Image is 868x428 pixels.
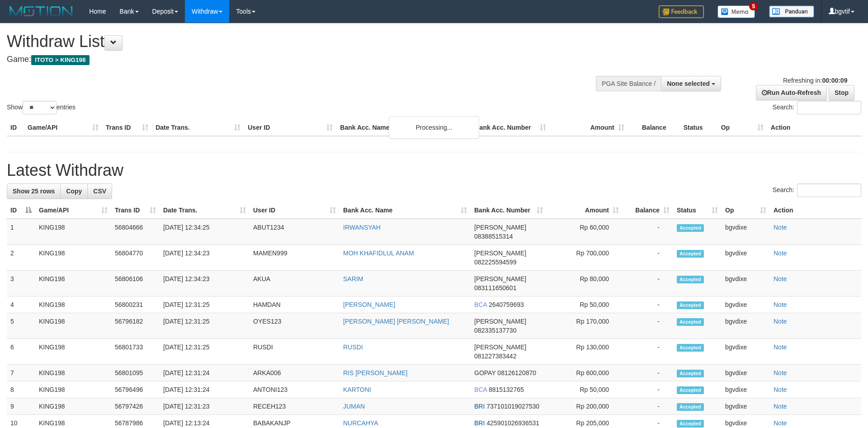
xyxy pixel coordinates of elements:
[7,33,570,51] h1: Withdraw List
[111,296,160,313] td: 56800231
[343,369,407,376] a: RIS [PERSON_NAME]
[343,343,363,351] a: RUSDI
[250,398,340,415] td: RECEH123
[722,398,770,415] td: bgvdixe
[749,2,759,10] span: 5
[87,183,112,199] a: CSV
[60,183,88,199] a: Copy
[774,403,787,410] a: Note
[160,202,250,219] th: Date Trans.: activate to sort column ascending
[489,301,524,308] span: Copy 2640759693 to clipboard
[111,339,160,365] td: 56801733
[111,313,160,339] td: 56796182
[628,119,680,136] th: Balance
[343,386,371,393] a: KARTONI
[24,119,102,136] th: Game/API
[623,339,673,365] td: -
[497,369,536,376] span: Copy 08126120870 to clipboard
[111,219,160,245] td: 56804666
[547,219,623,245] td: Rp 60,000
[35,339,111,365] td: KING198
[722,219,770,245] td: bgvdixe
[623,365,673,381] td: -
[474,403,485,410] span: BRI
[756,85,827,100] a: Run Auto-Refresh
[250,245,340,271] td: MAMEN999
[23,101,57,114] select: Showentries
[35,296,111,313] td: KING198
[160,219,250,245] td: [DATE] 12:34:25
[160,339,250,365] td: [DATE] 12:31:25
[7,219,35,245] td: 1
[93,188,106,195] span: CSV
[7,101,75,114] label: Show entries
[160,245,250,271] td: [DATE] 12:34:23
[770,202,861,219] th: Action
[7,161,861,179] h1: Latest Withdraw
[160,381,250,398] td: [DATE] 12:31:24
[547,365,623,381] td: Rp 600,000
[152,119,244,136] th: Date Trans.
[717,5,755,18] img: Button%20Memo.svg
[677,276,704,283] span: Accepted
[677,370,704,377] span: Accepted
[250,202,340,219] th: User ID: activate to sort column ascending
[244,119,336,136] th: User ID
[774,318,787,325] a: Note
[474,224,526,231] span: [PERSON_NAME]
[797,101,861,114] input: Search:
[722,365,770,381] td: bgvdixe
[7,202,35,219] th: ID: activate to sort column descending
[343,301,395,308] a: [PERSON_NAME]
[474,327,516,334] span: Copy 082335137730 to clipboard
[35,398,111,415] td: KING198
[722,202,770,219] th: Op: activate to sort column ascending
[774,224,787,231] a: Note
[343,224,381,231] a: IRWANSYAH
[474,343,526,351] span: [PERSON_NAME]
[474,259,516,266] span: Copy 082225594599 to clipboard
[7,339,35,365] td: 6
[547,339,623,365] td: Rp 130,000
[343,275,363,282] a: SARIM
[102,119,152,136] th: Trans ID
[13,188,55,195] span: Show 25 rows
[7,313,35,339] td: 5
[35,245,111,271] td: KING198
[661,76,721,91] button: None selected
[111,245,160,271] td: 56804770
[774,301,787,308] a: Note
[769,5,814,18] img: panduan.png
[677,420,704,428] span: Accepted
[7,381,35,398] td: 8
[486,403,539,410] span: Copy 737101019027530 to clipboard
[160,271,250,296] td: [DATE] 12:34:23
[829,85,854,100] a: Stop
[774,419,787,427] a: Note
[547,381,623,398] td: Rp 50,000
[474,301,487,308] span: BCA
[623,296,673,313] td: -
[7,183,61,199] a: Show 25 rows
[797,183,861,197] input: Search:
[250,219,340,245] td: ABUT1234
[774,386,787,393] a: Note
[774,343,787,351] a: Note
[677,403,704,411] span: Accepted
[722,245,770,271] td: bgvdixe
[489,386,524,393] span: Copy 8815132765 to clipboard
[35,202,111,219] th: Game/API: activate to sort column ascending
[7,245,35,271] td: 2
[774,369,787,376] a: Note
[623,202,673,219] th: Balance: activate to sort column ascending
[336,119,471,136] th: Bank Acc. Name
[667,80,710,87] span: None selected
[389,116,479,139] div: Processing...
[160,296,250,313] td: [DATE] 12:31:25
[623,381,673,398] td: -
[343,318,449,325] a: [PERSON_NAME] [PERSON_NAME]
[677,224,704,232] span: Accepted
[474,275,526,282] span: [PERSON_NAME]
[111,398,160,415] td: 56797426
[773,183,861,197] label: Search:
